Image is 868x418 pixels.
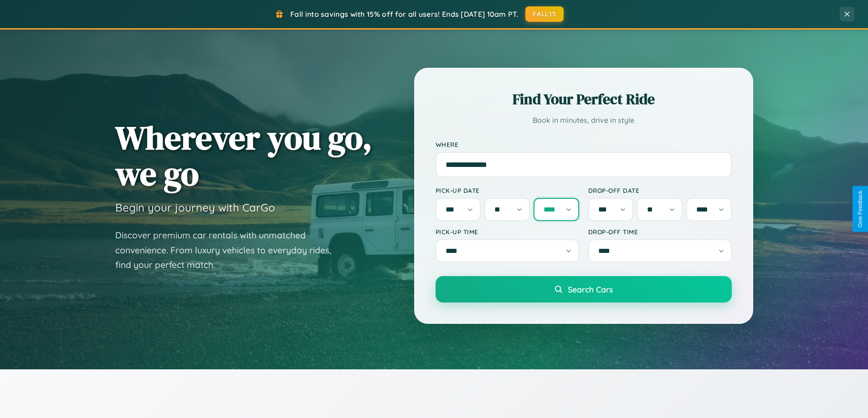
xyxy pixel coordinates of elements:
label: Pick-up Time [436,228,579,236]
label: Where [436,141,732,148]
button: Search Cars [436,276,732,302]
label: Pick-up Date [436,186,579,194]
span: Fall into savings with 15% off for all users! Ends [DATE] 10am PT. [290,10,519,19]
button: FALL15 [525,6,564,22]
h1: Wherever you go, we go [115,120,372,191]
span: Search Cars [568,284,613,294]
p: Discover premium car rentals with unmatched convenience. From luxury vehicles to everyday rides, ... [115,228,343,272]
h2: Find Your Perfect Ride [436,89,732,109]
h3: Begin your journey with CarGo [115,201,275,214]
div: Give Feedback [857,191,863,227]
label: Drop-off Time [588,228,732,236]
label: Drop-off Date [588,186,732,194]
p: Book in minutes, drive in style [436,114,732,127]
